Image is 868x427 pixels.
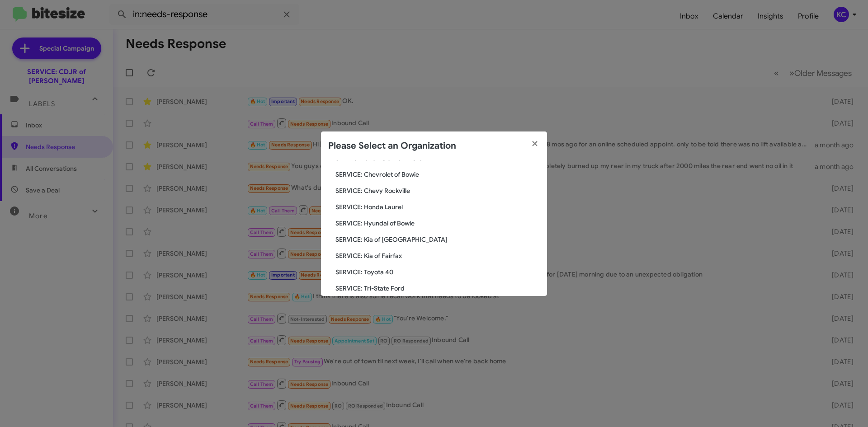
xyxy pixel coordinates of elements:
[335,251,540,260] span: SERVICE: Kia of Fairfax
[335,170,540,179] span: SERVICE: Chevrolet of Bowie
[335,284,540,293] span: SERVICE: Tri-State Ford
[335,219,540,228] span: SERVICE: Hyundai of Bowie
[328,139,456,153] h2: Please Select an Organization
[335,202,540,211] span: SERVICE: Honda Laurel
[335,186,540,195] span: SERVICE: Chevy Rockville
[335,267,540,277] span: SERVICE: Toyota 40
[335,235,540,244] span: SERVICE: Kia of [GEOGRAPHIC_DATA]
